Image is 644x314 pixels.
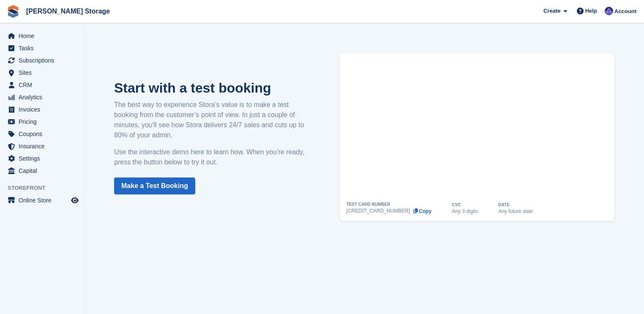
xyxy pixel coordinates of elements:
[4,30,80,42] a: menu
[19,128,69,140] span: Coupons
[19,104,69,115] span: Invoices
[4,116,80,128] a: menu
[585,7,597,15] span: Help
[4,128,80,140] a: menu
[4,165,80,177] a: menu
[4,67,80,79] a: menu
[19,79,69,91] span: CRM
[543,7,560,15] span: Create
[19,165,69,177] span: Capital
[452,203,461,207] div: CVC
[412,208,431,214] button: Copy
[114,80,271,96] strong: Start with a test booking
[452,209,478,214] div: Any 3 digits
[498,203,509,207] div: DATE
[114,147,314,167] p: Use the interactive demo here to learn how. When you’re ready, press the button below to try it out.
[605,7,613,15] img: Tim Sinnott
[19,91,69,103] span: Analytics
[70,195,80,205] a: Preview store
[4,153,80,164] a: menu
[19,42,69,54] span: Tasks
[19,55,69,66] span: Subscriptions
[4,194,80,206] a: menu
[498,209,532,214] div: Any future date
[4,42,80,54] a: menu
[19,153,69,164] span: Settings
[614,7,636,16] span: Account
[4,91,80,103] a: menu
[7,5,19,18] img: stora-icon-8386f47178a22dfd0bd8f6a31ec36ba5ce8667c1dd55bd0f319d3a0aa187defe.svg
[4,140,80,152] a: menu
[8,184,84,192] span: Storefront
[4,104,80,115] a: menu
[114,177,195,194] a: Make a Test Booking
[4,79,80,91] a: menu
[19,116,69,128] span: Pricing
[23,4,113,18] a: [PERSON_NAME] Storage
[347,53,608,202] iframe: How to Place a Test Booking
[347,202,390,207] div: TEST CARD NUMBER
[19,67,69,79] span: Sites
[4,55,80,66] a: menu
[19,140,69,152] span: Insurance
[114,100,314,140] p: The best way to experience Stora’s value is to make a test booking from the customer’s point of v...
[19,30,69,42] span: Home
[19,194,69,206] span: Online Store
[347,208,410,213] div: [CREDIT_CARD_NUMBER]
